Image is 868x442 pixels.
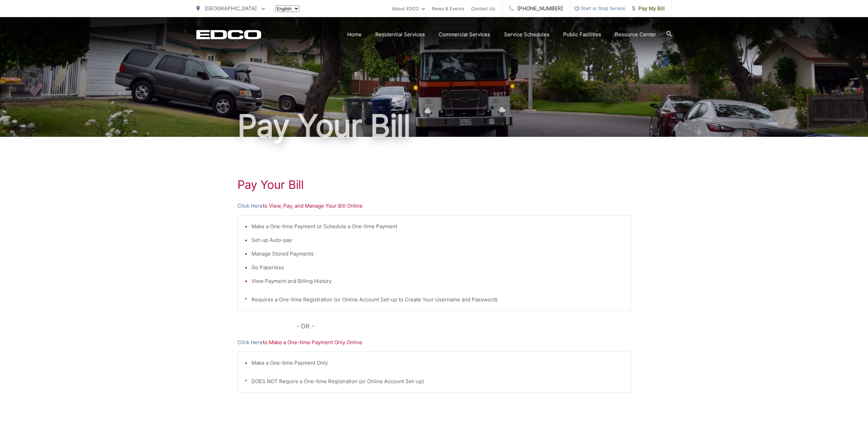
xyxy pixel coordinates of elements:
h1: Pay Your Bill [237,178,631,192]
a: Click Here [237,338,263,347]
a: Service Schedules [504,30,549,39]
a: EDCD logo. Return to the homepage. [196,30,261,39]
span: [GEOGRAPHIC_DATA] [205,5,257,12]
p: * Requires a One-time Registration (or Online Account Set-up to Create Your Username and Password) [245,296,624,304]
p: * DOES NOT Require a One-time Registration (or Online Account Set-up) [245,377,624,386]
span: Pay My Bill [632,4,665,13]
a: Home [347,30,362,39]
a: About EDCO [392,4,425,13]
a: Commercial Services [439,30,490,39]
h1: Pay Your Bill [196,109,672,143]
p: - OR - [296,321,631,331]
li: Set-up Auto-pay [251,236,624,244]
li: Manage Stored Payments [251,250,624,258]
select: Select a language [275,5,299,12]
a: Click Here [237,202,263,210]
p: to View, Pay, and Manage Your Bill Online [237,202,631,210]
li: Go Paperless [251,263,624,272]
a: Public Facilities [563,30,601,39]
li: Make a One-time Payment or Schedule a One-time Payment [251,222,624,231]
a: Resource Center [615,30,656,39]
li: Make a One-time Payment Only [251,359,624,367]
a: Residential Services [375,30,425,39]
li: View Payment and Billing History [251,277,624,285]
a: News & Events [432,4,464,13]
p: to Make a One-time Payment Only Online [237,338,631,347]
a: Contact Us [471,4,495,13]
